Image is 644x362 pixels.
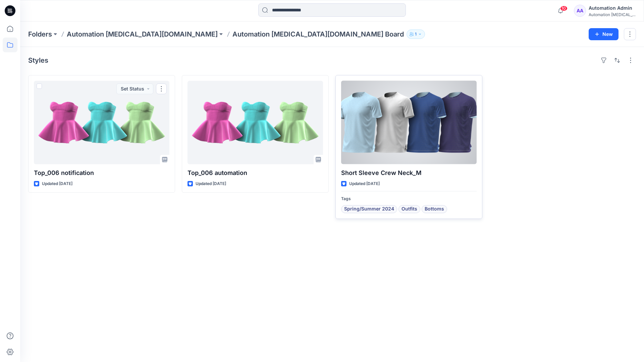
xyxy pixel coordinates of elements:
p: Short Sleeve Crew Neck_M [341,168,477,178]
p: Updated [DATE] [42,180,72,187]
a: Automation [MEDICAL_DATA][DOMAIN_NAME] [67,29,218,39]
p: Top_006 automation [187,168,323,178]
p: 1 [415,31,417,38]
span: Spring/Summer 2024 [344,205,394,213]
a: Top_006 notification [34,81,169,164]
button: New [589,28,619,40]
a: Folders [28,29,52,39]
p: Automation [MEDICAL_DATA][DOMAIN_NAME] Board [232,29,404,39]
p: Updated [DATE] [196,180,226,187]
p: Top_006 notification [34,168,169,178]
span: 10 [560,6,568,11]
div: AA [574,5,586,17]
a: Top_006 automation [187,81,323,164]
div: Automation Admin [589,4,636,12]
p: Updated [DATE] [349,180,380,187]
h4: Styles [28,56,48,64]
button: 1 [407,29,425,39]
span: Bottoms [425,205,444,213]
div: Automation [MEDICAL_DATA]... [589,12,636,17]
p: Tags [341,195,477,202]
a: Short Sleeve Crew Neck_M [341,81,477,164]
span: Outfits [401,205,417,213]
